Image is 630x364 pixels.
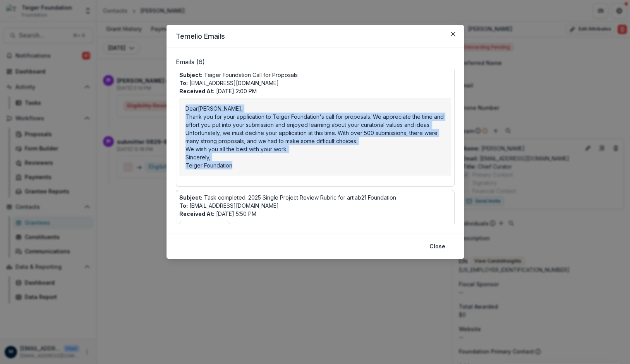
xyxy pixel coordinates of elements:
[167,25,464,48] header: Temelio Emails
[179,210,215,217] b: Received At:
[179,202,188,209] b: To:
[185,104,445,113] p: Dear ,
[185,113,445,129] p: Thank you for your application to Teiger Foundation's call for proposals. We appreciate the time ...
[179,221,230,233] button: View Message
[185,145,445,153] p: We wish you all the best with your work.
[179,88,215,94] b: Received At:
[198,105,241,112] span: [PERSON_NAME]
[179,80,188,86] b: To:
[179,72,203,78] b: Subject:
[447,28,459,40] button: Close
[185,129,445,145] p: Unfortunately, we must decline your application at this time. With over 500 submissions, there we...
[176,57,455,70] p: Emails ( 6 )
[185,153,445,161] p: Sincerely,
[179,71,298,79] p: Teiger Foundation Call for Proposals
[425,240,450,253] button: Close
[179,87,257,95] p: [DATE] 2:00 PM
[179,210,256,218] p: [DATE] 5:50 PM
[179,194,203,201] b: Subject:
[179,202,279,210] p: [EMAIL_ADDRESS][DOMAIN_NAME]
[179,193,396,202] p: Task completed: 2025 Single Project Review Rubric for artlab21 Foundation
[185,161,445,169] p: Teiger Foundation
[179,79,279,87] p: [EMAIL_ADDRESS][DOMAIN_NAME]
